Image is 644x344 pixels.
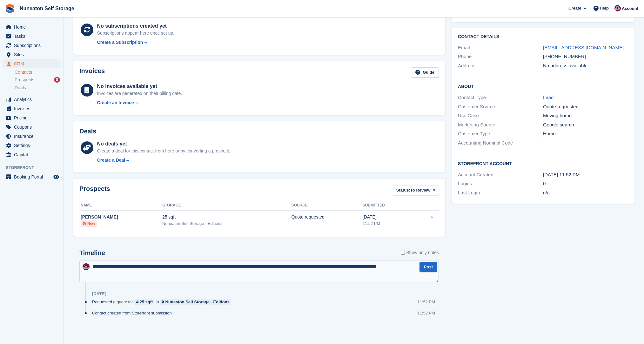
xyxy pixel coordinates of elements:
div: Address [458,62,543,70]
span: Status: [396,187,410,193]
div: Contact Type [458,94,543,101]
span: Pricing [14,113,52,122]
div: Invoices are generated on their billing date. [97,90,182,97]
th: Storage [162,200,292,211]
span: Home [14,23,52,31]
span: Capital [14,150,52,159]
div: Email [458,44,543,51]
h2: Contact Details [458,34,628,39]
div: Moving home [543,112,628,119]
a: Contacts [15,69,60,75]
div: Use Case [458,112,543,119]
h2: Deals [79,128,96,135]
span: Help [600,5,609,11]
div: n/a [543,189,628,197]
h2: Timeline [79,249,105,257]
div: 11:52 PM [417,310,435,316]
img: stora-icon-8386f47178a22dfd0bd8f6a31ec36ba5ce8667c1dd55bd0f319d3a0aa187defe.svg [5,4,15,13]
span: Invoices [14,104,52,113]
div: [DATE] [92,291,106,296]
span: Booking Portal [14,172,52,181]
span: Storefront [6,165,63,171]
div: [DATE] [363,214,410,220]
button: Status: To Review [393,185,439,196]
div: Contact created from Storefront submission [92,310,175,316]
a: 25 sqft [134,299,155,305]
div: Last Login [458,189,543,197]
div: [PERSON_NAME] [81,214,162,220]
div: Phone [458,53,543,60]
li: New [81,220,97,227]
div: No deals yet [97,140,230,148]
span: Analytics [14,95,52,104]
div: Customer Type [458,130,543,138]
div: Create an Invoice [97,99,134,106]
a: Preview store [52,173,60,181]
span: Prospects [15,77,34,83]
h2: Prospects [79,185,110,197]
a: menu [3,41,60,50]
div: Create a Deal [97,157,125,164]
a: Nuneaton Self Storage - Editions [160,299,231,305]
img: Chris Palmer [614,5,621,11]
span: Settings [14,141,52,150]
a: Nuneaton Self Storage [17,3,77,14]
div: Create a Subscription [97,39,143,46]
div: Account Created [458,171,543,179]
input: Show only notes [401,249,405,256]
h2: Storefront Account [458,160,628,166]
span: Subscriptions [14,41,52,50]
div: Accounting Nominal Code [458,139,543,147]
span: CRM [14,59,52,68]
a: Deals [15,84,60,91]
span: Sites [14,50,52,59]
div: Subscriptions appear here once set up. [97,30,175,37]
span: Deals [15,85,26,91]
div: 25 sqft [139,299,153,305]
span: Coupons [14,123,52,132]
button: Post [419,262,437,272]
h2: Invoices [79,67,105,78]
div: Nuneaton Self Storage - Editions [162,220,292,227]
span: Insurance [14,132,52,141]
span: Tasks [14,32,52,41]
th: Name [79,200,162,211]
a: menu [3,95,60,104]
div: Home [543,130,628,138]
div: Google search [543,121,628,129]
a: menu [3,32,60,41]
div: Quote requested [292,214,363,220]
div: Quote requested [543,103,628,111]
label: Show only notes [401,249,439,256]
span: Create [568,5,581,11]
th: Submitted [363,200,410,211]
div: Logins [458,180,543,187]
a: Lead [543,95,553,100]
div: No subscriptions created yet [97,22,175,30]
div: - [543,139,628,147]
span: To Review [410,187,430,193]
div: No invoices available yet [97,83,182,90]
div: Customer Source [458,103,543,111]
div: 0 [543,180,628,187]
div: Create a deal for this contact from here or by converting a prospect. [97,148,230,154]
div: No address available. [543,62,628,70]
a: menu [3,59,60,68]
a: Create an Invoice [97,99,182,106]
a: menu [3,150,60,159]
div: 8 [54,77,60,83]
div: Nuneaton Self Storage - Editions [165,299,230,305]
a: menu [3,50,60,59]
img: Chris Palmer [83,263,90,270]
div: Marketing Source [458,121,543,129]
div: [PHONE_NUMBER] [543,53,628,60]
div: [DATE] 11:52 PM [543,171,628,179]
div: Requested a quote for in [92,299,234,305]
a: menu [3,132,60,141]
a: menu [3,123,60,132]
div: 11:52 PM [363,220,410,227]
a: menu [3,172,60,181]
a: [EMAIL_ADDRESS][DOMAIN_NAME] [543,45,624,50]
th: Source [292,200,363,211]
a: Create a Subscription [97,39,175,46]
